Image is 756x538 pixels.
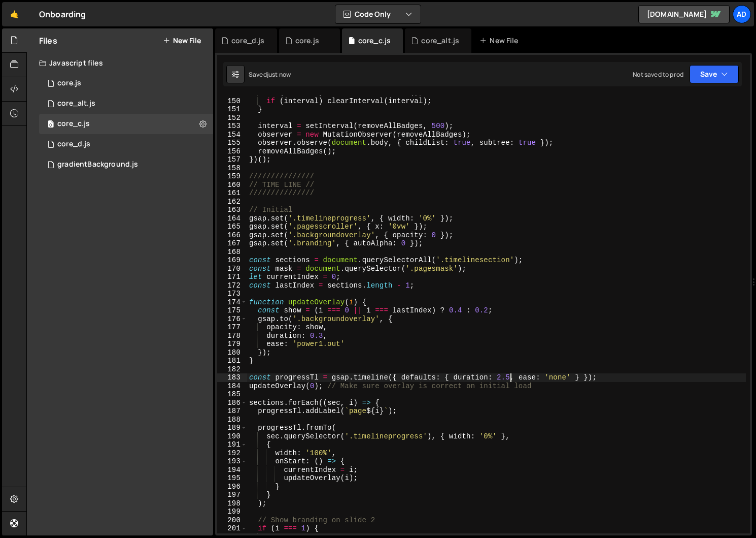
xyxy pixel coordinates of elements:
[217,474,247,483] div: 195
[217,491,247,499] div: 197
[217,256,247,265] div: 169
[217,265,247,273] div: 170
[217,281,247,290] div: 172
[217,231,247,240] div: 166
[217,172,247,181] div: 159
[217,407,247,416] div: 187
[48,121,54,129] span: 0
[39,8,86,20] div: Onboarding
[217,147,247,156] div: 156
[39,154,213,175] div: 15891/42404.js
[217,114,247,122] div: 152
[479,36,522,46] div: New File
[358,36,391,46] div: core_c.js
[633,70,683,79] div: Not saved to prod
[217,290,247,298] div: 173
[39,114,213,134] div: 15891/44104.js
[217,466,247,474] div: 194
[217,155,247,164] div: 157
[217,273,247,281] div: 171
[217,122,247,131] div: 153
[217,373,247,382] div: 183
[217,508,247,516] div: 199
[2,2,27,26] a: 🤙
[217,340,247,349] div: 179
[690,65,739,83] button: Save
[217,432,247,441] div: 190
[27,53,213,73] div: Javascript files
[217,139,247,147] div: 155
[217,390,247,399] div: 185
[217,365,247,374] div: 182
[231,36,264,46] div: core_d.js
[335,5,421,23] button: Code Only
[217,499,247,508] div: 198
[217,449,247,458] div: 192
[217,298,247,307] div: 174
[163,37,201,45] button: New File
[217,416,247,424] div: 188
[733,5,751,23] a: Ad
[57,79,81,88] div: core.js
[39,134,213,154] div: 15891/44342.js
[217,223,247,231] div: 165
[57,99,95,108] div: core_alt.js
[217,164,247,173] div: 158
[421,36,459,46] div: core_alt.js
[217,214,247,223] div: 164
[217,440,247,449] div: 191
[267,70,291,79] div: just now
[217,382,247,391] div: 184
[217,483,247,491] div: 196
[39,73,213,93] div: 15891/42388.js
[217,97,247,106] div: 150
[217,399,247,407] div: 186
[217,181,247,189] div: 160
[217,306,247,315] div: 175
[217,349,247,357] div: 180
[217,315,247,324] div: 176
[249,70,291,79] div: Saved
[39,93,213,114] div: 15891/42954.js
[217,248,247,257] div: 168
[217,189,247,198] div: 161
[217,516,247,525] div: 200
[638,5,730,23] a: [DOMAIN_NAME]
[217,105,247,114] div: 151
[217,239,247,248] div: 167
[295,36,319,46] div: core.js
[217,323,247,332] div: 177
[217,198,247,206] div: 162
[217,332,247,340] div: 178
[217,131,247,139] div: 154
[217,457,247,466] div: 193
[57,160,138,169] div: gradientBackground.js
[217,524,247,533] div: 201
[57,119,90,129] div: core_c.js
[57,140,90,149] div: core_d.js
[217,357,247,365] div: 181
[217,206,247,214] div: 163
[39,35,57,46] h2: Files
[217,424,247,432] div: 189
